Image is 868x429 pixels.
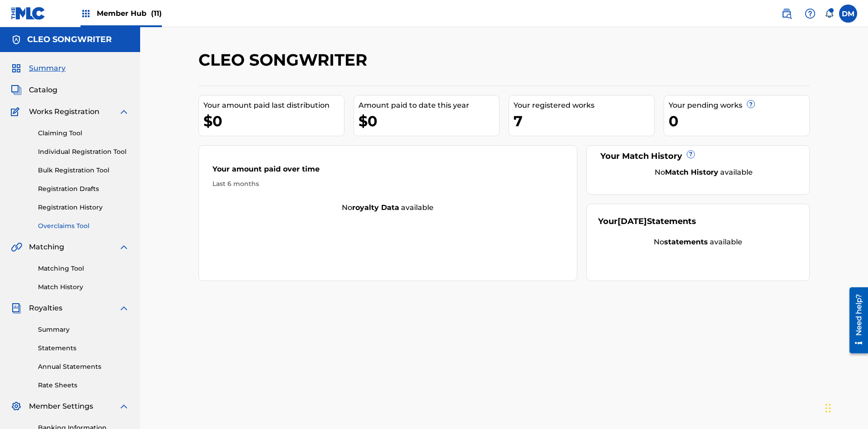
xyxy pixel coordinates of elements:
div: User Menu [839,5,857,23]
a: Rate Sheets [38,381,129,390]
span: ? [687,151,694,158]
img: MLC Logo [11,7,46,20]
a: Matching Tool [38,264,129,273]
img: Member Settings [11,401,22,412]
img: expand [118,106,129,117]
h5: CLEO SONGWRITER [27,34,112,45]
img: Royalties [11,303,22,314]
a: Individual Registration Tool [38,147,129,157]
img: search [781,8,792,19]
div: $0 [359,111,499,131]
img: Accounts [11,34,22,45]
span: Works Registration [29,106,99,117]
h2: CLEO SONGWRITER [198,50,372,70]
div: Notifications [825,9,834,18]
div: 7 [514,111,654,131]
img: help [805,8,816,19]
a: SummarySummary [11,63,66,74]
span: [DATE] [618,216,647,226]
div: Your Statements [598,215,696,228]
iframe: Resource Center [843,284,868,358]
div: 0 [669,111,809,131]
img: expand [118,242,129,253]
a: Statements [38,343,129,353]
a: Annual Statements [38,362,129,372]
span: Catalog [29,85,57,95]
div: Your pending works [669,100,809,111]
div: Last 6 months [212,179,563,189]
img: expand [118,303,129,314]
a: Bulk Registration Tool [38,166,129,175]
a: Match History [38,282,129,292]
a: Public Search [778,5,796,23]
img: Top Rightsholders [80,8,91,19]
span: ? [747,100,755,108]
a: Registration Drafts [38,184,129,194]
a: CatalogCatalog [11,85,57,95]
span: Member Hub [97,8,162,19]
span: Royalties [29,303,62,314]
div: Drag [826,395,831,422]
div: Help [801,5,819,23]
a: Summary [38,325,129,334]
img: Catalog [11,85,22,95]
a: Registration History [38,203,129,212]
div: No available [598,237,798,248]
div: Your amount paid over time [212,164,563,179]
img: Works Registration [11,106,23,117]
iframe: Chat Widget [823,386,868,429]
div: Amount paid to date this year [359,100,499,111]
img: Matching [11,242,22,253]
div: Your Match History [598,150,798,162]
div: No available [609,167,798,178]
span: Matching [29,242,64,253]
span: Summary [29,63,66,74]
div: No available [199,202,577,213]
a: Overclaims Tool [38,221,129,231]
strong: royalty data [352,203,399,212]
a: Claiming Tool [38,129,129,138]
img: Summary [11,63,22,74]
div: Your amount paid last distribution [203,100,344,111]
span: Member Settings [29,401,93,412]
span: (11) [151,9,162,18]
strong: statements [664,238,708,246]
strong: Match History [665,168,718,176]
div: Your registered works [514,100,654,111]
img: expand [118,401,129,412]
div: $0 [203,111,344,131]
